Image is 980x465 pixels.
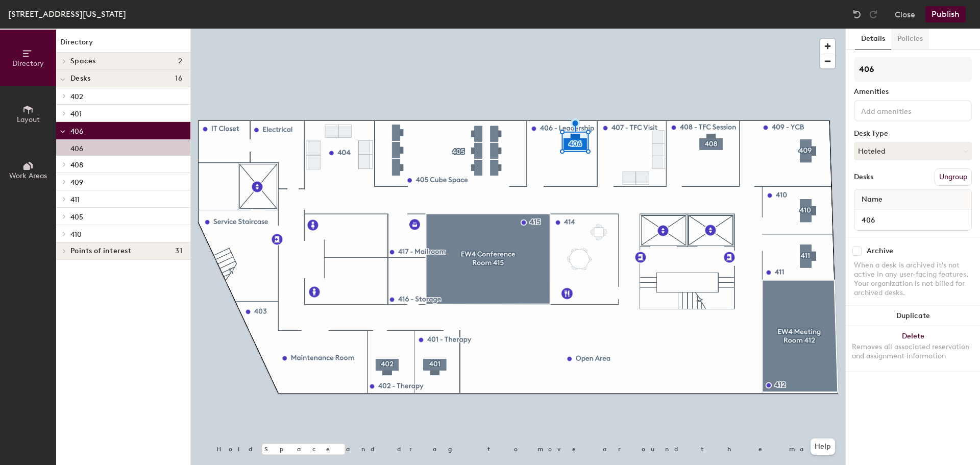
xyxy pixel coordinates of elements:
button: DeleteRemoves all associated reservation and assignment information [846,326,980,371]
span: Spaces [70,57,96,65]
button: Ungroup [935,168,972,186]
img: Undo [852,9,862,19]
span: 16 [175,75,182,83]
div: Desk Type [854,130,972,138]
span: Desks [70,75,90,83]
h1: Directory [56,37,190,53]
input: Unnamed desk [856,213,969,227]
span: 411 [70,195,80,204]
button: Help [811,438,835,455]
input: Add amenities [859,104,951,116]
p: 406 [70,141,83,153]
div: Archive [867,247,893,255]
span: 402 [70,92,83,101]
button: Close [895,6,915,22]
span: 410 [70,230,82,239]
span: Directory [12,59,44,68]
span: 405 [70,213,83,222]
div: Amenities [854,88,972,96]
span: Layout [17,115,40,124]
button: Publish [925,6,966,22]
span: Work Areas [9,172,47,180]
span: 2 [178,57,182,65]
span: 408 [70,161,83,169]
button: Details [855,29,891,50]
span: Points of interest [70,247,131,255]
button: Hoteled [854,142,972,160]
span: Name [856,190,888,209]
div: Desks [854,173,873,181]
div: [STREET_ADDRESS][US_STATE] [8,8,126,20]
div: When a desk is archived it's not active in any user-facing features. Your organization is not bil... [854,261,972,298]
img: Redo [868,9,878,19]
span: 406 [70,127,83,136]
div: Removes all associated reservation and assignment information [852,342,974,361]
button: Policies [891,29,929,50]
button: Duplicate [846,306,980,326]
span: 31 [175,247,182,255]
span: 409 [70,178,83,187]
span: 401 [70,110,82,118]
